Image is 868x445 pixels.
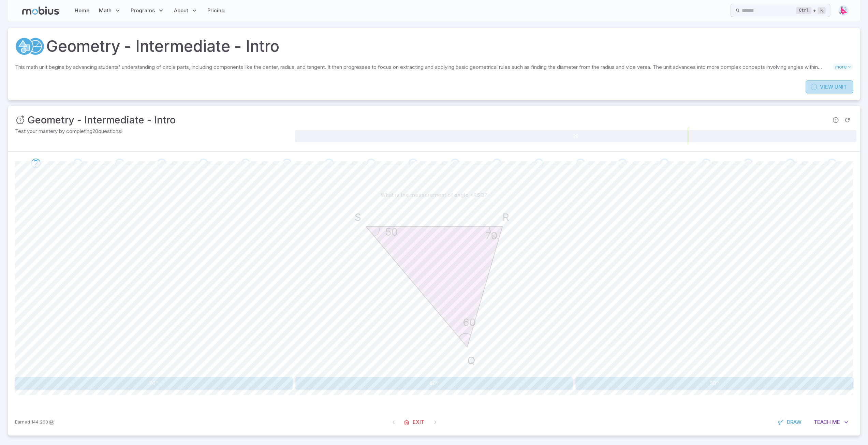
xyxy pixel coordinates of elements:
[467,354,475,367] text: Q
[400,416,429,429] a: Exit
[354,211,361,223] text: S
[534,159,544,168] div: Go to the next question
[387,416,400,428] span: On First Question
[15,63,833,71] p: This math unit begins by advancing students' understanding of circle parts, including components ...
[575,377,853,390] button: 50º
[785,159,795,168] div: Go to the next question
[835,83,847,91] span: Unit
[838,5,849,16] img: right-triangle.svg
[295,377,573,390] button: 60º
[830,114,841,126] span: Report an issue with the question
[814,418,831,426] span: Teach
[413,418,424,426] span: Exit
[485,229,497,242] text: 70
[774,416,806,429] button: Draw
[429,416,441,428] span: On Latest Question
[324,159,334,168] div: Go to the next question
[15,419,30,426] span: Earned
[31,419,48,426] span: 144,260
[806,80,853,93] a: ViewUnit
[841,114,853,126] span: Refresh Question
[787,418,801,426] span: Draw
[15,128,293,135] p: Test your mastery by completing 20 questions!
[73,3,91,18] a: Home
[660,159,669,168] div: Go to the next question
[46,35,279,58] h1: Geometry - Intermediate - Intro
[796,6,825,15] div: +
[99,7,112,14] span: Math
[827,159,837,168] div: Go to the next question
[205,3,227,18] a: Pricing
[381,191,487,199] p: What is the measurement of angle <RSQ?
[27,113,176,128] h3: Geometry - Intermediate - Intro
[366,159,376,168] div: Go to the next question
[15,377,293,390] button: 70º
[492,159,502,168] div: Go to the next question
[131,7,155,14] span: Programs
[796,7,811,14] kbd: Ctrl
[832,418,840,426] span: Me
[818,7,825,14] kbd: k
[450,159,460,168] div: Go to the next question
[462,316,475,328] text: 60
[15,37,33,56] a: Geometry 2D
[73,159,83,168] div: Go to the next question
[408,159,418,168] div: Go to the next question
[502,211,509,223] text: R
[282,159,292,168] div: Go to the next question
[576,159,585,168] div: Go to the next question
[744,159,753,168] div: Go to the next question
[618,159,627,168] div: Go to the next question
[385,226,397,238] text: 50
[26,37,45,56] a: Circles
[15,419,55,426] p: Earn Mobius dollars to buy game boosters
[702,159,711,168] div: Go to the next question
[174,7,188,14] span: About
[31,159,41,168] div: Go to the next question
[820,83,833,91] span: View
[157,159,166,168] div: Go to the next question
[115,159,124,168] div: Go to the next question
[809,416,853,429] button: TeachMe
[241,159,250,168] div: Go to the next question
[199,159,208,168] div: Go to the next question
